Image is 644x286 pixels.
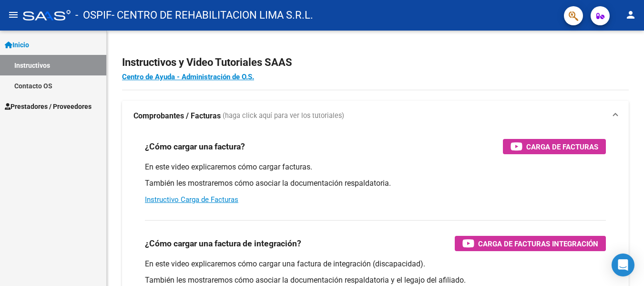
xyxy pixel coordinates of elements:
[122,73,254,81] a: Centro de Ayuda - Administración de O.S.
[122,101,629,131] mat-expansion-panel-header: Comprobantes / Facturas (haga click aquí para ver los tutoriales)
[223,111,344,121] span: (haga click aquí para ver los tutoriales)
[145,195,238,204] a: Instructivo Carga de Facturas
[145,275,606,286] p: También les mostraremos cómo asociar la documentación respaldatoria y el legajo del afiliado.
[145,140,245,153] h3: ¿Cómo cargar una factura?
[122,53,629,72] h2: Instructivos y Video Tutoriales SAAS
[133,111,221,121] strong: Comprobantes / Facturas
[5,40,29,50] span: Inicio
[145,237,301,250] h3: ¿Cómo cargar una factura de integración?
[145,162,606,172] p: En este video explicaremos cómo cargar facturas.
[478,238,598,250] span: Carga de Facturas Integración
[5,101,92,112] span: Prestadores / Proveedores
[145,259,606,269] p: En este video explicaremos cómo cargar una factura de integración (discapacidad).
[526,141,598,153] span: Carga de Facturas
[455,236,606,251] button: Carga de Facturas Integración
[612,254,634,276] div: Open Intercom Messenger
[112,5,313,26] span: - CENTRO DE REHABILITACION LIMA S.R.L.
[503,139,606,154] button: Carga de Facturas
[145,178,606,189] p: También les mostraremos cómo asociar la documentación respaldatoria.
[8,9,19,21] mat-icon: menu
[75,5,112,26] span: - OSPIF
[625,9,636,21] mat-icon: person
